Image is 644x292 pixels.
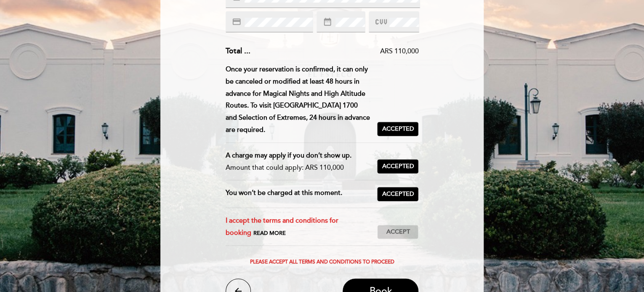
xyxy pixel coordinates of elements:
[232,17,241,26] i: credit_card
[377,122,418,136] button: Accepted
[226,162,371,174] div: Amount that could apply: ARS 110,000
[226,187,378,201] div: You won’t be charged at this moment.
[226,63,378,136] div: Once your reservation is confirmed, it can only be canceled or modified at least 48 hours in adva...
[382,125,414,134] span: Accepted
[377,187,418,201] button: Accepted
[382,162,414,171] span: Accepted
[377,225,418,239] button: Accept
[226,46,250,55] span: Total ...
[323,17,332,26] i: date_range
[382,190,414,199] span: Accepted
[226,150,371,162] div: A charge may apply if you don’t show up.
[226,259,419,265] div: Please accept all terms and conditions to proceed
[226,215,378,239] div: I accept the terms and conditions for booking
[386,228,410,237] span: Accept
[250,47,419,56] div: ARS 110,000
[253,230,286,237] span: Read more
[377,159,418,174] button: Accepted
